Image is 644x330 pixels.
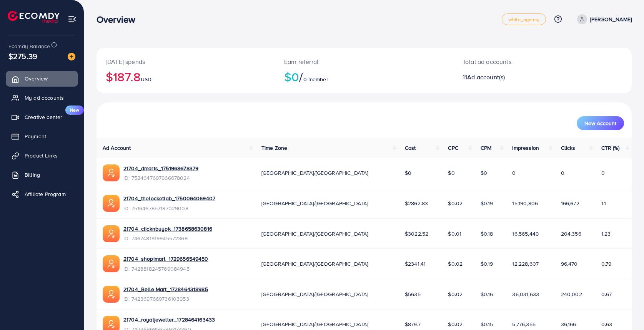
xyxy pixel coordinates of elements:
span: $879.7 [405,320,421,328]
a: Product Links [6,148,78,163]
span: Ecomdy Balance [8,42,50,50]
span: CPM [481,144,491,152]
span: Product Links [25,152,58,159]
iframe: Chat [611,295,638,324]
a: My ad accounts [6,90,78,106]
span: Cost [405,144,416,152]
span: 15,190,806 [512,199,538,207]
span: $0.16 [481,290,493,298]
span: $5635 [405,290,421,298]
span: Affiliate Program [25,190,66,198]
img: image [68,53,75,60]
span: $0.01 [448,230,461,238]
span: 0 [512,169,516,177]
span: 166,672 [561,199,579,207]
span: 12,228,607 [512,260,539,268]
a: 21704_dmarts_1751968678379 [123,164,198,172]
span: 16,565,449 [512,230,539,238]
span: 1.1 [601,199,606,207]
span: [GEOGRAPHIC_DATA]/[GEOGRAPHIC_DATA] [261,320,368,328]
h2: $0 [284,69,444,84]
span: 0.67 [601,290,612,298]
span: ID: 7423697669736103953 [123,295,208,303]
span: $0 [448,169,454,177]
img: logo [8,11,60,23]
p: Total ad accounts [463,57,578,66]
img: ic-ads-acc.e4c84228.svg [103,164,120,181]
span: 5,776,355 [512,320,535,328]
a: Billing [6,167,78,183]
a: Payment [6,129,78,144]
span: 96,470 [561,260,578,268]
span: $0.19 [481,199,493,207]
span: [GEOGRAPHIC_DATA]/[GEOGRAPHIC_DATA] [261,290,368,298]
span: 0.63 [601,320,612,328]
a: 21704_thelocketlab_1750064069407 [123,194,215,202]
span: Creative center [25,113,62,121]
span: New Account [584,121,616,126]
img: ic-ads-acc.e4c84228.svg [103,225,120,242]
span: white_agency [508,17,539,22]
span: [GEOGRAPHIC_DATA]/[GEOGRAPHIC_DATA] [261,169,368,177]
p: Earn referral [284,57,444,66]
button: New Account [577,116,624,130]
a: Affiliate Program [6,186,78,202]
img: ic-ads-acc.e4c84228.svg [103,195,120,212]
h3: Overview [97,14,141,25]
span: $0 [481,169,487,177]
span: ID: 7516467857187029008 [123,204,215,212]
span: $2862.83 [405,199,428,207]
span: CTR (%) [601,144,619,152]
img: ic-ads-acc.e4c84228.svg [103,286,120,303]
span: $275.39 [8,50,37,62]
span: ID: 7524647697966678024 [123,174,198,182]
img: menu [68,15,77,23]
a: 21704_royaljeweller_1728464163433 [123,316,215,323]
p: [PERSON_NAME] [590,15,632,24]
a: Creative centerNew [6,109,78,125]
span: [GEOGRAPHIC_DATA]/[GEOGRAPHIC_DATA] [261,199,368,207]
span: $0.19 [481,260,493,268]
span: 204,356 [561,230,581,238]
h2: $187.8 [106,69,266,84]
span: New [65,106,84,115]
span: Billing [25,171,40,179]
span: 36,166 [561,320,576,328]
span: ID: 7428818245769084945 [123,265,208,273]
span: $0.02 [448,320,463,328]
span: $2341.41 [405,260,426,268]
span: $0.02 [448,199,463,207]
a: 21704_clicknbuypk_1738658630816 [123,225,212,233]
span: USD [141,75,151,83]
p: [DATE] spends [106,57,266,66]
span: CPC [448,144,458,152]
span: $3022.52 [405,230,428,238]
span: Overview [25,75,48,82]
span: [GEOGRAPHIC_DATA]/[GEOGRAPHIC_DATA] [261,230,368,238]
span: Clicks [561,144,576,152]
span: $0.15 [481,320,493,328]
span: 0.79 [601,260,612,268]
span: 36,031,633 [512,290,539,298]
span: Time Zone [261,144,287,152]
span: 240,002 [561,290,582,298]
span: $0.02 [448,260,463,268]
span: 0 [561,169,564,177]
span: ID: 7467481919945572369 [123,235,212,242]
a: white_agency [502,13,546,25]
span: 1.23 [601,230,611,238]
a: 21704_shopimart_1729656549450 [123,255,208,263]
h2: 11 [463,74,578,81]
span: $0.02 [448,290,463,298]
span: $0 [405,169,411,177]
span: Ad account(s) [467,73,505,81]
span: / [299,68,303,85]
span: Payment [25,132,46,140]
a: 21704_Belle Mart_1728464318985 [123,285,208,293]
img: ic-ads-acc.e4c84228.svg [103,255,120,272]
span: 0 member [303,75,328,83]
span: 0 [601,169,605,177]
span: Ad Account [103,144,131,152]
a: Overview [6,71,78,86]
